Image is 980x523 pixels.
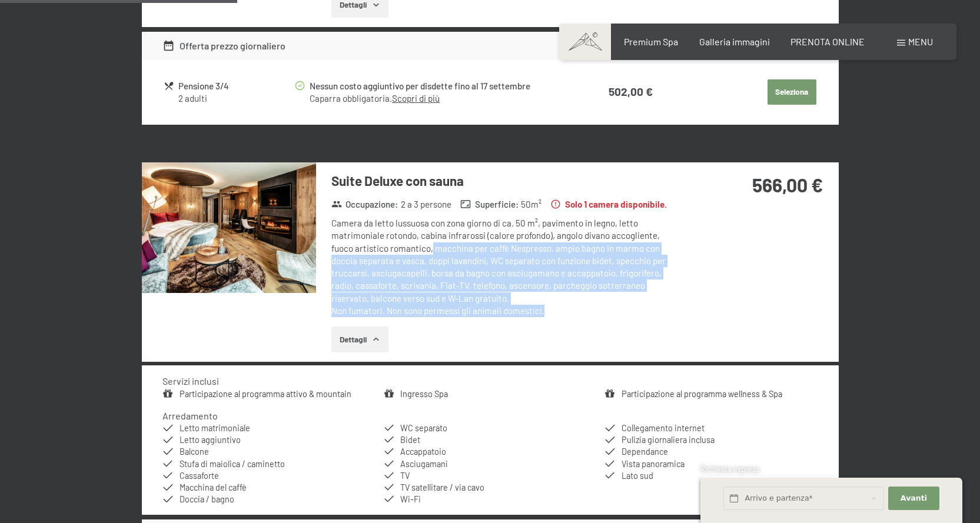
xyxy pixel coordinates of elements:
span: Asciugamani [400,459,448,469]
span: Wi-Fi [400,494,421,504]
strong: 502,00 € [609,85,653,98]
span: Lato sud [622,471,653,481]
a: Ingresso Spa [400,389,448,399]
span: WC separato [400,423,447,433]
span: Pulizia giornaliera inclusa [622,435,715,445]
button: Seleziona [768,79,816,105]
span: TV [400,471,410,481]
div: Pensione 3/4 [178,79,293,93]
strong: Superficie : [460,198,519,211]
span: Macchina del caffè [180,482,247,492]
a: Galleria immagini [699,36,770,47]
span: Doccia / bagno [180,494,234,504]
div: 2 adulti [178,92,293,105]
span: Accappatoio [400,447,446,457]
span: Letto matrimoniale [180,423,250,433]
span: Balcone [180,447,209,457]
span: Collegamento internet [622,423,705,433]
a: PRENOTA ONLINE [790,36,865,47]
div: Offerta prezzo giornaliero [162,39,285,53]
span: Vista panoramica [622,459,685,469]
div: Camera da letto lussuosa con zona giorno di ca. 50 m², pavimento in legno, letto matrimoniale rot... [331,217,682,317]
span: Letto aggiuntivo [180,435,241,445]
span: Avanti [901,493,927,504]
span: Cassaforte [180,471,219,481]
strong: 566,00 € [752,174,823,196]
div: Caparra obbligatoria. [310,92,554,105]
span: TV satellitare / via cavo [400,482,484,492]
span: Bidet [400,435,420,445]
a: Participazione al programma attivo & mountain [180,389,351,399]
span: 50 m² [521,198,542,211]
a: Premium Spa [624,36,678,47]
strong: Solo 1 camera disponibile. [550,198,667,211]
button: Dettagli [331,327,388,352]
a: Participazione al programma wellness & Spa [622,389,782,399]
div: Offerta prezzo giornaliero502,00 € [142,32,839,60]
div: Nessun costo aggiuntivo per disdette fino al 17 settembre [310,79,554,93]
img: mss_renderimg.php [142,162,316,293]
span: 2 a 3 persone [401,198,451,211]
span: Dependance [622,447,668,457]
span: Richiesta express [700,464,759,474]
h3: Suite Deluxe con sauna [331,172,682,190]
h4: Servizi inclusi [162,375,219,387]
span: Menu [908,36,933,47]
span: Stufa di maiolica / caminetto [180,459,285,469]
h4: Arredamento [162,410,218,421]
button: Avanti [888,487,939,511]
a: Scopri di più [392,93,440,104]
strong: Occupazione : [331,198,398,211]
